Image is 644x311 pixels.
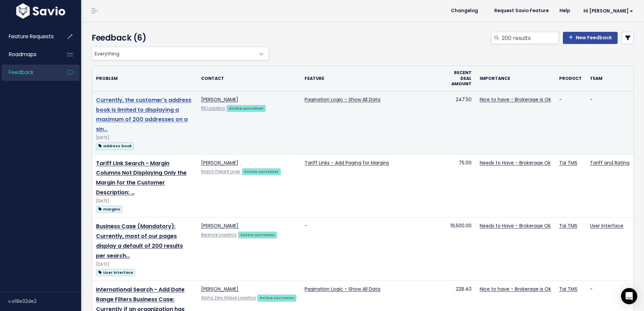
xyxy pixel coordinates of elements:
a: Pagination Logic - Show All Data [305,286,380,292]
th: Product [555,66,586,91]
span: Feature Requests [9,33,54,40]
a: Pagination Logic - Show All Data [305,96,380,103]
a: Match Freight Lines [201,169,240,174]
td: 19,500.00 [443,218,476,281]
span: User Interface [96,269,135,276]
a: [PERSON_NAME] [201,222,238,229]
a: [PERSON_NAME] [201,286,238,292]
a: Nice to have - Brokerage is Ok [480,96,551,103]
a: Currently, the customer's address book is limited to displaying a maximum of 200 addresses on a sin… [96,96,191,133]
span: Hi [PERSON_NAME] [583,8,633,14]
strong: Active customer [229,106,264,111]
span: Changelog [451,8,478,13]
input: Search feedback... [501,32,559,44]
a: address book [96,141,134,150]
td: - [555,91,586,154]
a: Business Case (Mandatory): Currently, most of our pages display a default of 200 results per search… [96,222,183,259]
th: Recent deal amount [443,66,476,91]
td: - [301,218,443,281]
a: Request Savio Feature [489,6,554,16]
th: Problem [92,66,197,91]
strong: Active customer [244,169,279,174]
a: margins [96,205,122,213]
td: 75.00 [443,154,476,218]
a: Active customer [242,168,281,175]
a: Tariff and Rating [590,159,629,166]
div: v.e18e32de2 [8,292,81,310]
a: Tai TMS [559,222,577,229]
a: Tai TMS [559,286,577,292]
a: Nice to have - Brokerage is Ok [480,286,551,292]
span: Everything [92,47,269,60]
a: User Interface [96,268,135,276]
a: Alpha Zero Global Logistics [201,295,256,301]
div: [DATE] [96,198,193,205]
a: Needs to Have - Brokerage Ok [480,159,551,166]
a: Active customer [238,231,277,238]
a: Help [554,6,575,16]
a: Active customer [257,294,296,301]
a: Bedrock Logistics [201,232,237,238]
span: Feedback [9,69,33,76]
a: Roadmaps [2,47,56,62]
a: Tai TMS [559,159,577,166]
a: Tariff Links - Add Paging for Margins [305,159,389,166]
div: [DATE] [96,134,193,141]
a: New Feedback [563,32,618,44]
td: 247.50 [443,91,476,154]
span: Roadmaps [9,51,37,58]
th: Importance [476,66,555,91]
a: Feature Requests [2,29,56,44]
a: [PERSON_NAME] [201,159,238,166]
a: Feedback [2,65,56,80]
strong: Active customer [260,295,294,301]
a: Tariff Link Search - Margin Columns Not Displaying Only the Margin for the Customer Description: … [96,159,187,196]
a: Active customer [226,105,266,111]
th: Feature [301,66,443,91]
a: Hi [PERSON_NAME] [575,6,639,16]
span: Everything [92,47,255,60]
div: [DATE] [96,261,193,268]
a: RD Logistics [201,106,225,111]
a: [PERSON_NAME] [201,96,238,103]
th: Contact [197,66,301,91]
a: Needs to Have - Brokerage Ok [480,222,551,229]
strong: Active customer [240,232,275,238]
div: Open Intercom Messenger [621,288,637,304]
span: address book [96,142,134,150]
td: - [586,91,634,154]
th: Team [586,66,634,91]
img: logo-white.9d6f32f41409.svg [15,3,67,19]
a: User Interface [590,222,623,229]
span: margins [96,206,122,213]
h4: Feedback (6) [92,32,266,44]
